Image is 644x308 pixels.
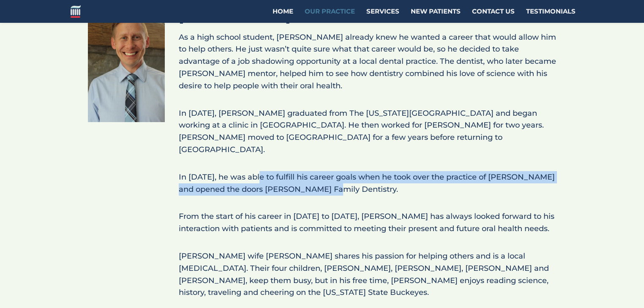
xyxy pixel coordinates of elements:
[71,5,81,17] img: Aderman Family Dentistry
[366,8,399,23] a: Services
[305,8,355,23] a: Our Practice
[179,250,557,299] p: [PERSON_NAME] wife [PERSON_NAME] shares his passion for helping others and is a local [MEDICAL_DA...
[526,8,576,23] a: Testimonials
[179,107,557,164] p: In [DATE], [PERSON_NAME] graduated from The [US_STATE][GEOGRAPHIC_DATA] and began working at a cl...
[472,8,515,23] a: Contact Us
[179,9,291,25] span: [PERSON_NAME]
[411,8,461,23] a: New Patients
[179,210,557,243] p: From the start of his career in [DATE] to [DATE], [PERSON_NAME] has always looked forward to his ...
[179,171,557,203] p: In [DATE], he was able to fulfill his career goals when he took over the practice of [PERSON_NAME...
[88,7,165,122] img: Dr. Andrew Aderman
[273,8,293,23] a: Home
[179,31,557,100] p: As a high school student, [PERSON_NAME] already knew he wanted a career that would allow him to h...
